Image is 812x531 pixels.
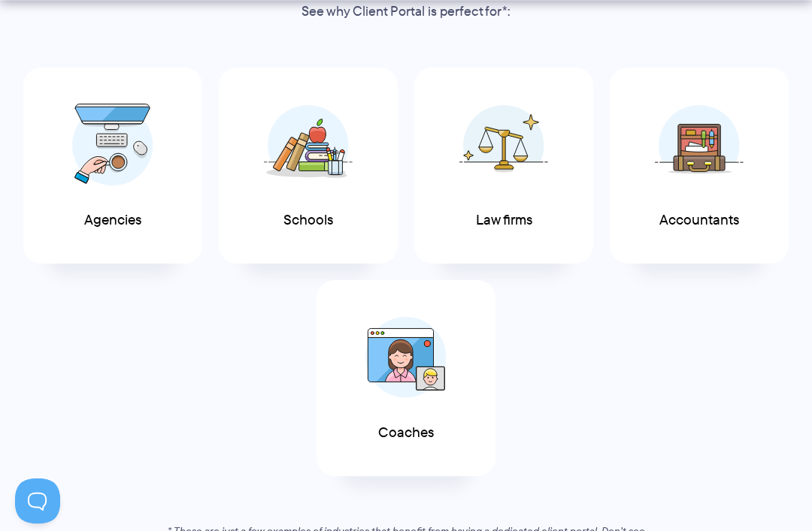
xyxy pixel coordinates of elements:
[476,213,532,228] span: Law firms
[15,478,60,523] iframe: Toggle Customer Support
[610,68,789,264] a: Accountants
[219,68,398,264] a: Schools
[23,68,202,264] a: Agencies
[84,213,141,228] span: Agencies
[244,1,568,23] p: See why Client Portal is perfect for*:
[317,280,495,476] a: Coaches
[414,68,593,264] a: Law firms
[283,213,333,228] span: Schools
[659,213,739,228] span: Accountants
[378,425,434,441] span: Coaches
